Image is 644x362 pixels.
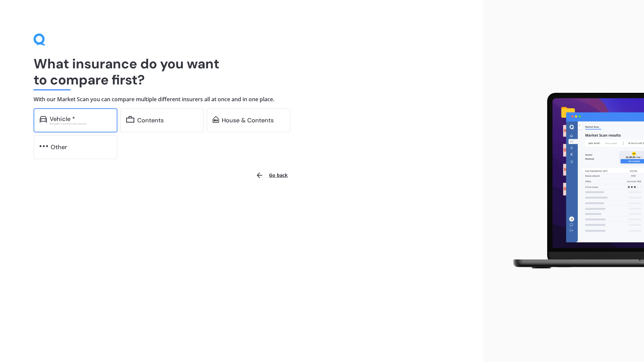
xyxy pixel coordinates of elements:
[252,167,292,183] button: Go back
[34,56,449,88] h1: What insurance do you want to compare first?
[34,96,449,103] h4: With our Market Scan you can compare multiple different insurers all at once and in one place.
[222,117,274,124] div: House & Contents
[51,144,67,150] div: Other
[40,143,48,149] img: other.81dba5aafe580aa69f38.svg
[40,116,47,123] img: car.f15378c7a67c060ca3f3.svg
[137,117,164,124] div: Contents
[50,116,75,122] div: Vehicle *
[503,89,644,273] img: laptop.webp
[50,122,111,125] div: Excludes commercial vehicles
[126,116,135,123] img: content.01f40a52572271636b6f.svg
[213,116,219,123] img: home-and-contents.b802091223b8502ef2dd.svg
